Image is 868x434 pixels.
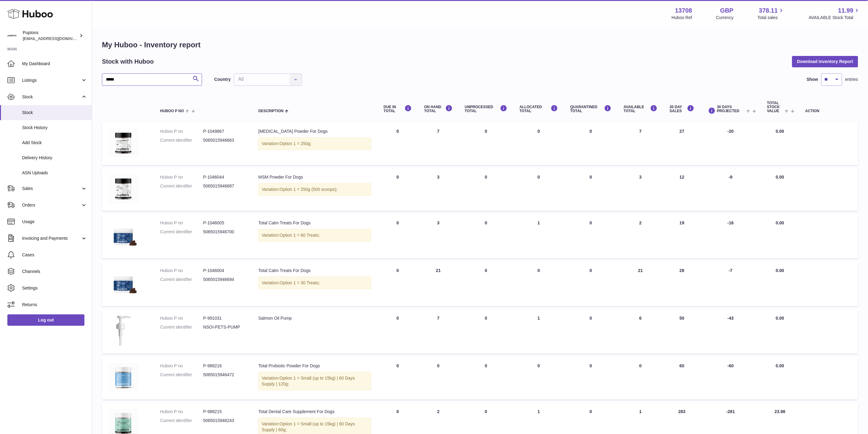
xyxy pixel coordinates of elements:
td: 21 [617,262,664,306]
span: 378.11 [759,6,778,15]
dd: P-1049867 [203,128,246,134]
td: 0 [377,262,418,306]
img: product image [108,315,139,346]
dt: Current identifier [160,418,203,424]
span: Total stock value [767,101,783,113]
span: Huboo P no [160,109,184,113]
dd: NSOI-PETS-PUMP [203,324,246,330]
td: -9 [700,168,761,211]
td: 3 [418,214,459,258]
span: My Dashboard [22,61,87,67]
span: Stock History [22,125,87,131]
span: Option 1 = 250g (500 scoops); [280,187,338,192]
img: hello@puptons.com [7,31,17,40]
span: Invoicing and Payments [22,235,81,241]
dt: Huboo P no [160,315,203,321]
td: -43 [700,309,761,354]
strong: GBP [720,6,734,15]
td: 0 [459,309,513,354]
dt: Huboo P no [160,174,203,180]
div: Currency [716,15,734,21]
td: 0 [377,357,418,400]
dd: P-988216 [203,363,246,369]
img: product image [108,174,139,203]
td: 0 [377,168,418,211]
div: ON HAND Total [424,105,453,113]
td: 0 [459,168,513,211]
td: 0 [513,168,564,211]
div: MSM Powder For Dogs [258,174,371,180]
dt: Huboo P no [160,363,203,369]
span: 0.00 [776,268,784,273]
span: Option 1 = 60 Treats; [280,233,320,238]
span: 23.98 [775,409,785,414]
span: Cases [22,252,87,258]
div: Puptons [23,30,78,41]
span: 0 [590,268,592,273]
td: 60 [664,357,700,400]
span: Stock [22,110,87,116]
span: 0.00 [776,175,784,180]
div: Variation: [258,372,371,390]
div: Variation: [258,183,371,196]
div: Total Dental Care Supplement For Dogs [258,409,371,415]
span: Option 1 = Small (up to 15kg) | 60 Days Supply | 60g; [262,421,355,432]
dt: Current identifier [160,229,203,235]
span: entries [845,77,858,82]
dt: Current identifier [160,137,203,143]
td: 50 [664,309,700,354]
strong: 13708 [675,6,692,15]
td: -20 [700,122,761,165]
td: 0 [513,357,564,400]
td: 2 [617,214,664,258]
td: -16 [700,214,761,258]
td: 12 [664,168,700,211]
div: Variation: [258,137,371,150]
span: 0 [590,316,592,321]
td: 21 [418,262,459,306]
h1: My Huboo - Inventory report [102,40,858,50]
div: Total Calm Treats For Dogs [258,268,371,274]
div: Total Probiotic Powder For Dogs [258,363,371,369]
div: DUE IN TOTAL [383,105,412,113]
td: 0 [377,122,418,165]
img: product image [108,363,139,392]
span: 0 [590,220,592,225]
td: 0 [418,357,459,400]
td: 19 [664,214,700,258]
span: Total sales [757,15,785,21]
td: -7 [700,262,761,306]
dt: Current identifier [160,183,203,189]
span: Sales [22,186,81,191]
td: 1 [513,309,564,354]
div: Action [805,109,852,113]
dt: Current identifier [160,372,203,378]
td: 0 [377,309,418,354]
span: 0.00 [776,316,784,321]
dd: 5065015946687 [203,183,246,189]
span: Channels [22,269,87,274]
td: 0 [617,357,664,400]
td: 6 [617,309,664,354]
dd: 5065015946243 [203,418,246,424]
span: Add Stock [22,140,87,146]
span: Delivery History [22,155,87,161]
dt: Current identifier [160,277,203,282]
dt: Huboo P no [160,128,203,134]
dd: P-988215 [203,409,246,415]
td: 0 [459,262,513,306]
span: 0 [590,129,592,134]
span: 30 DAYS PROJECTED [717,105,745,113]
span: Returns [22,302,87,308]
span: Orders [22,202,81,208]
td: 7 [418,309,459,354]
dd: P-1046004 [203,268,246,274]
dt: Huboo P no [160,268,203,274]
span: 11.99 [838,6,854,15]
dd: P-1046044 [203,174,246,180]
td: 0 [377,214,418,258]
a: 378.11 Total sales [757,6,785,21]
td: 27 [664,122,700,165]
span: Option 1 = 30 Treats; [280,280,320,285]
div: Variation: [258,229,371,242]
